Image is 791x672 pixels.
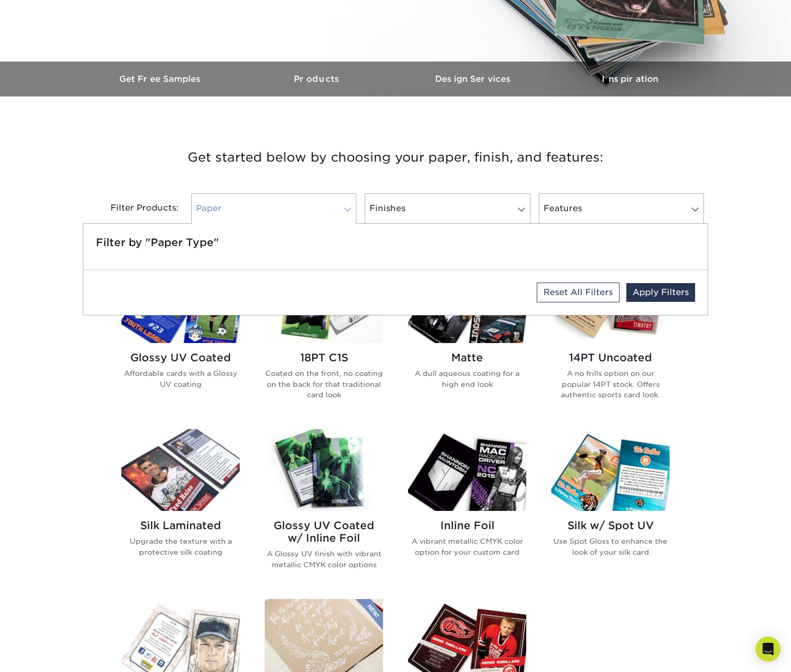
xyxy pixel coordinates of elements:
[537,283,620,302] a: Reset All Filters
[91,134,700,181] h3: Get started below by choosing your paper, finish, and features:
[357,599,383,630] img: New Product
[551,351,670,364] h2: 14PT Uncoated
[408,536,526,557] p: A vibrant metallic CMYK color option for your custom card
[83,62,239,96] a: Get Free Samples
[408,519,526,532] h2: Inline Foil
[239,74,395,84] h3: Products
[121,429,240,587] a: Silk Laminated Trading Cards Silk Laminated Upgrade the texture with a protective silk coating
[96,236,695,249] h5: Filter by "Paper Type"
[365,193,530,224] a: Finishes
[83,193,187,224] div: Filter Products:
[265,261,383,417] a: 18PT C1S Trading Cards 18PT C1S Coated on the front, no coating on the back for that traditional ...
[408,429,526,587] a: Inline Foil Trading Cards Inline Foil A vibrant metallic CMYK color option for your custom card
[265,519,383,544] h2: Glossy UV Coated w/ Inline Foil
[626,283,695,302] a: Apply Filters
[551,519,670,532] h2: Silk w/ Spot UV
[408,368,526,389] p: A dull aqueous coating for a high end look
[121,536,240,557] p: Upgrade the texture with a protective silk coating
[395,62,552,96] a: Design Services
[265,368,383,400] p: Coated on the front, no coating on the back for that traditional card look
[408,429,526,511] img: Inline Foil Trading Cards
[408,261,526,417] a: Matte Trading Cards Matte A dull aqueous coating for a high end look
[265,548,383,570] p: A Glossy UV finish with vibrant metallic CMYK color options
[551,261,670,417] a: 14PT Uncoated Trading Cards 14PT Uncoated A no frills option on our popular 14PT stock. Offers au...
[265,429,383,587] a: Glossy UV Coated w/ Inline Foil Trading Cards Glossy UV Coated w/ Inline Foil A Glossy UV finish ...
[121,368,240,389] p: Affordable cards with a Glossy UV coating
[552,62,708,96] a: Inspiration
[265,429,383,511] img: Glossy UV Coated w/ Inline Foil Trading Cards
[552,74,708,84] h3: Inspiration
[756,637,781,662] div: Open Intercom Messenger
[408,351,526,364] h2: Matte
[83,74,239,84] h3: Get Free Samples
[551,429,670,587] a: Silk w/ Spot UV Trading Cards Silk w/ Spot UV Use Spot Gloss to enhance the look of your silk card
[121,519,240,532] h2: Silk Laminated
[121,429,240,511] img: Silk Laminated Trading Cards
[191,193,356,224] a: Paper
[551,368,670,400] p: A no frills option on our popular 14PT stock. Offers authentic sports card look.
[265,351,383,364] h2: 18PT C1S
[395,74,552,84] h3: Design Services
[539,193,704,224] a: Features
[551,536,670,557] p: Use Spot Gloss to enhance the look of your silk card
[239,62,395,96] a: Products
[551,429,670,511] img: Silk w/ Spot UV Trading Cards
[121,261,240,417] a: Glossy UV Coated Trading Cards Glossy UV Coated Affordable cards with a Glossy UV coating
[121,351,240,364] h2: Glossy UV Coated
